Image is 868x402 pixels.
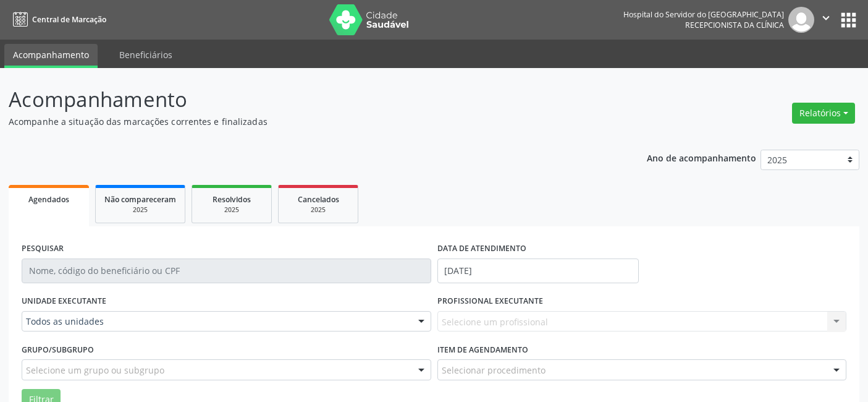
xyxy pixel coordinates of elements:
span: Cancelados [298,194,339,205]
button: apps [838,9,859,31]
input: Nome, código do beneficiário ou CPF [22,259,431,283]
span: Resolvidos [213,194,251,205]
span: Selecione um grupo ou subgrupo [26,364,164,377]
span: Selecionar procedimento [442,364,546,377]
label: DATA DE ATENDIMENTO [437,239,526,259]
div: 2025 [104,205,176,215]
i:  [819,11,833,25]
div: 2025 [287,205,349,215]
p: Ano de acompanhamento [647,150,756,165]
span: Recepcionista da clínica [685,20,784,30]
span: Agendados [28,194,69,205]
span: Central de Marcação [32,14,106,25]
p: Acompanhe a situação das marcações correntes e finalizadas [9,115,604,128]
span: Todos as unidades [26,315,406,328]
a: Acompanhamento [4,44,98,68]
button:  [814,7,838,33]
div: 2025 [201,205,263,215]
label: PROFISSIONAL EXECUTANTE [437,292,543,311]
img: img [788,7,814,33]
label: Item de agendamento [437,340,528,359]
label: UNIDADE EXECUTANTE [22,292,106,311]
label: Grupo/Subgrupo [22,340,94,359]
label: PESQUISAR [22,239,64,259]
input: Selecione um intervalo [437,259,639,283]
span: Não compareceram [104,194,176,205]
button: Relatórios [792,103,855,124]
p: Acompanhamento [9,84,604,115]
div: Hospital do Servidor do [GEOGRAPHIC_DATA] [623,9,784,20]
a: Central de Marcação [9,9,106,30]
a: Beneficiários [111,44,181,66]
